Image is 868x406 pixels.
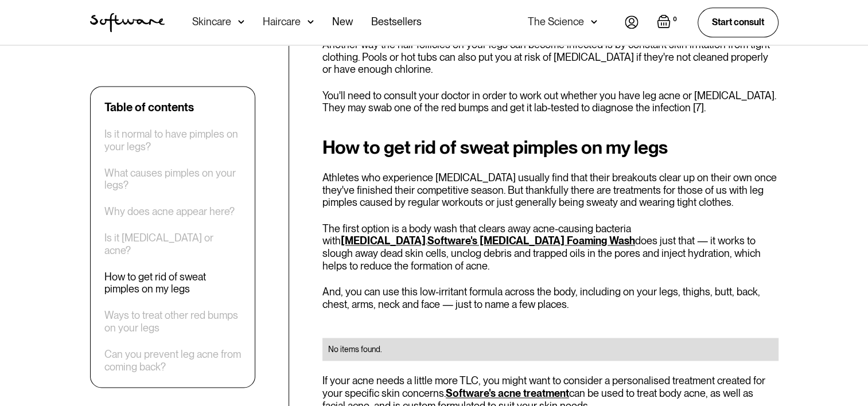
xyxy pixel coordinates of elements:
[528,16,584,28] div: The Science
[308,16,314,28] img: arrow down
[104,205,235,218] a: Why does acne appear here?
[322,38,779,76] p: Another way the hair follicles on your legs can become infected is by constant skin irritation fr...
[90,13,165,32] a: home
[341,235,426,247] a: [MEDICAL_DATA]
[328,343,773,355] div: No items found.
[698,7,779,37] a: Start consult
[238,16,244,28] img: arrow down
[104,167,241,192] a: What causes pimples on your legs?
[104,348,241,373] a: Can you prevent leg acne from coming back?
[322,222,779,272] p: The first option is a body wash that clears away acne-causing bacteria with . does just that — it...
[427,235,635,247] a: Software's [MEDICAL_DATA] Foaming Wash
[446,387,569,399] a: Software's acne treatment
[104,232,241,256] a: Is it [MEDICAL_DATA] or acne?
[322,137,779,158] h2: How to get rid of sweat pimples on my legs
[322,89,779,114] p: You'll need to consult your doctor in order to work out whether you have leg acne or [MEDICAL_DAT...
[90,13,165,32] img: Software Logo
[104,128,241,153] a: Is it normal to have pimples on your legs?
[104,309,241,334] a: Ways to treat other red bumps on your legs
[322,171,779,209] p: Athletes who experience [MEDICAL_DATA] usually find that their breakouts clear up on their own on...
[263,16,301,28] div: Haircare
[671,14,679,25] div: 0
[322,286,779,310] p: And, you can use this low-irritant formula across the body, including on your legs, thighs, butt,...
[591,16,597,28] img: arrow down
[104,100,194,114] div: Table of contents
[657,14,679,30] a: Open empty cart
[192,16,231,28] div: Skincare
[104,271,241,295] a: How to get rid of sweat pimples on my legs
